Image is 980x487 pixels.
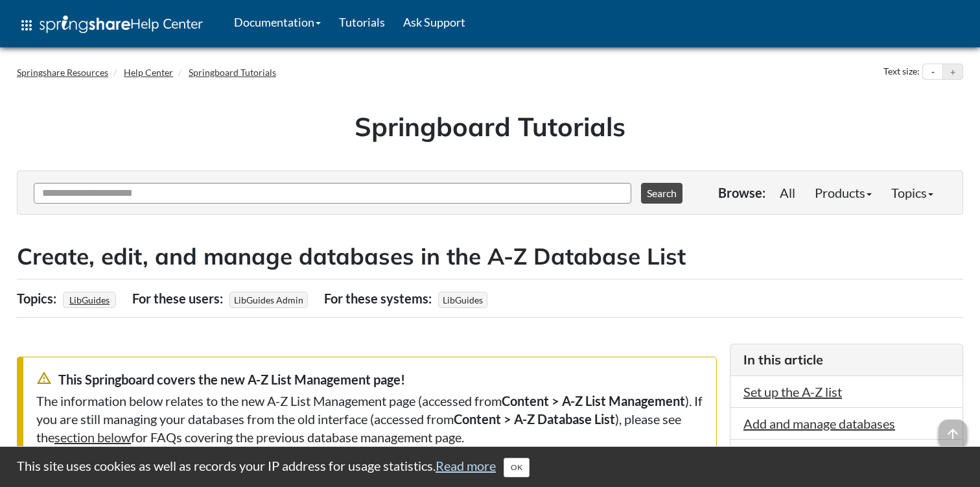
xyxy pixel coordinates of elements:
[743,351,950,369] h3: In this article
[124,67,173,78] a: Help Center
[67,291,111,309] a: LibGuides
[36,392,703,446] div: The information below relates to the new A-Z List Management page (accessed from ). If you are st...
[40,16,130,33] img: Springshare
[330,6,394,38] a: Tutorials
[27,108,953,145] h1: Springboard Tutorials
[743,384,842,399] a: Set up the A-Z list
[436,458,496,473] a: Read more
[770,180,805,206] a: All
[19,18,34,33] span: apps
[36,370,52,386] span: warning_amber
[394,6,474,38] a: Ask Support
[881,180,943,206] a: Topics
[54,429,131,445] a: section below
[743,416,895,431] a: Add and manage databases
[17,241,963,272] h2: Create, edit, and manage databases in the A-Z Database List
[17,286,60,311] div: Topics:
[130,15,203,32] span: Help Center
[4,457,976,477] div: This site uses cookies as well as records your IP address for usage statistics.
[189,67,276,78] a: Springboard Tutorials
[36,370,703,388] div: This Springboard covers the new A-Z List Management page!
[17,67,108,78] a: Springshare Resources
[504,458,530,477] button: Close
[805,180,881,206] a: Products
[939,420,967,448] span: arrow_upward
[229,292,308,308] span: LibGuides Admin
[10,6,212,45] a: apps Help Center
[225,6,330,38] a: Documentation
[132,286,226,311] div: For these users:
[641,183,682,204] button: Search
[438,292,487,308] span: LibGuides
[923,64,942,80] button: Decrease text size
[881,64,922,80] div: Text size:
[943,64,962,80] button: Increase text size
[939,421,967,436] a: arrow_upward
[324,286,435,311] div: For these systems:
[502,393,685,409] strong: Content > A-Z List Management
[454,411,615,427] strong: Content > A-Z Database List
[718,184,765,202] p: Browse:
